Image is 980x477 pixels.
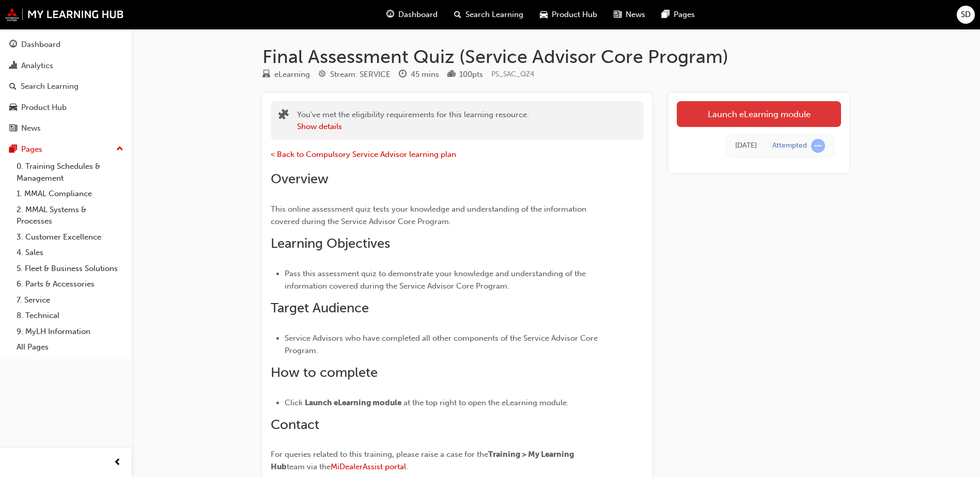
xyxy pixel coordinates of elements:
h1: Final Assessment Quiz (Service Advisor Core Program) [262,45,849,68]
span: pages-icon [662,8,670,21]
span: search-icon [454,8,461,21]
a: 5. Fleet & Business Solutions [12,261,128,277]
span: . [406,462,408,471]
a: All Pages [12,339,128,355]
div: Stream: SERVICE [330,69,391,81]
span: car-icon [540,8,548,21]
span: Service Advisors who have completed all other components of the Service Advisor Core Program. [285,333,600,355]
span: Learning resource code [491,70,534,78]
div: eLearning [274,69,310,81]
a: guage-iconDashboard [378,4,446,25]
span: Dashboard [398,9,438,21]
span: target-icon [318,70,326,79]
a: MiDealerAssist portal [331,462,406,471]
img: mmal [5,8,124,21]
span: prev-icon [114,456,121,469]
button: DashboardAnalyticsSearch LearningProduct HubNews [4,33,128,140]
a: news-iconNews [605,4,654,25]
span: News [626,9,645,21]
div: News [21,122,41,134]
div: Mon Mar 31 2025 10:26:22 GMT+1100 (Australian Eastern Daylight Time) [735,140,757,152]
a: Launch eLearning module [677,101,841,127]
span: news-icon [614,8,621,21]
span: chart-icon [9,61,17,71]
a: 0. Training Schedules & Management [12,158,128,186]
div: Points [447,68,483,81]
div: You've met the eligibility requirements for this learning resource. [297,109,529,132]
span: Learning Objectives [271,235,390,251]
div: Type [262,68,310,81]
span: learningResourceType_ELEARNING-icon [262,70,270,79]
span: Click [285,398,303,407]
span: at the top right to open the eLearning module. [403,398,569,407]
span: guage-icon [9,40,17,50]
span: Launch eLearning module [305,398,401,407]
a: Search Learning [4,77,128,96]
span: Target Audience [271,300,369,316]
a: 3. Customer Excellence [12,229,128,245]
span: Product Hub [552,9,597,21]
span: search-icon [9,82,17,91]
div: 45 mins [411,69,439,81]
span: How to complete [271,364,378,380]
a: Analytics [4,56,128,75]
span: pages-icon [9,145,17,154]
div: Search Learning [21,81,79,92]
div: Duration [399,68,439,81]
a: search-iconSearch Learning [446,4,532,25]
div: Pages [21,144,42,155]
button: Pages [4,140,128,159]
a: < Back to Compulsory Service Advisor learning plan [271,150,456,159]
span: Pages [674,9,695,21]
a: Product Hub [4,98,128,117]
span: car-icon [9,103,17,113]
a: 9. MyLH Information [12,324,128,340]
a: News [4,119,128,138]
a: 1. MMAL Compliance [12,186,128,202]
button: Show details [297,121,342,133]
div: Product Hub [21,102,67,114]
div: 100 pts [459,69,483,81]
a: 6. Parts & Accessories [12,276,128,292]
span: up-icon [116,142,123,156]
span: Pass this assessment quiz to demonstrate your knowledge and understanding of the information cove... [285,269,588,291]
span: puzzle-icon [278,110,289,122]
button: SD [957,6,975,24]
span: SD [961,9,971,21]
span: Contact [271,417,319,433]
span: For queries related to this training, please raise a case for the [271,450,488,459]
span: This online assessment quiz tests your knowledge and understanding of the information covered dur... [271,204,588,226]
a: pages-iconPages [654,4,703,25]
div: Dashboard [21,39,60,51]
span: podium-icon [447,70,455,79]
a: car-iconProduct Hub [532,4,605,25]
a: 8. Technical [12,308,128,324]
span: Overview [271,171,329,187]
span: clock-icon [399,70,407,79]
span: news-icon [9,124,17,133]
span: guage-icon [386,8,394,21]
a: 7. Service [12,292,128,308]
a: 2. MMAL Systems & Processes [12,202,128,229]
a: Dashboard [4,35,128,54]
div: Stream [318,68,391,81]
span: learningRecordVerb_ATTEMPT-icon [811,139,825,153]
div: Analytics [21,60,53,72]
span: team via the [287,462,331,471]
a: 4. Sales [12,245,128,261]
div: Attempted [772,141,807,151]
span: Search Learning [465,9,523,21]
